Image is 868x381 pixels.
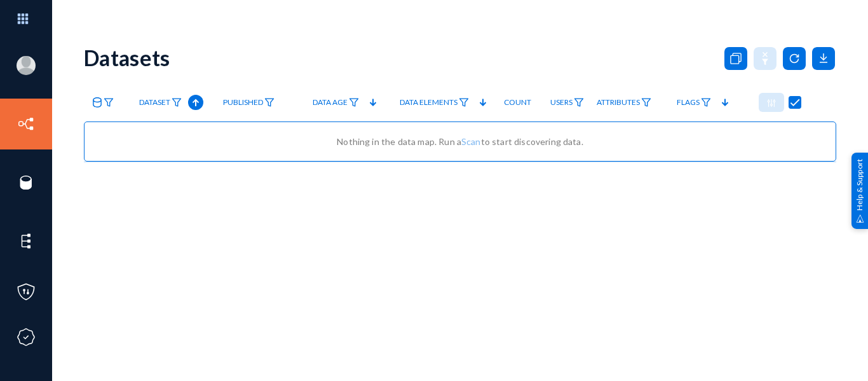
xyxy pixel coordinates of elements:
a: Users [544,92,590,114]
span: Data Elements [400,98,458,107]
img: icon-policies.svg [17,282,36,301]
span: Users [550,98,573,107]
img: icon-filter.svg [459,98,469,107]
a: Flags [670,92,717,114]
a: Data Age [306,92,365,114]
div: Help & Support [851,152,868,228]
img: icon-sources.svg [17,173,36,192]
img: icon-filter.svg [641,98,651,107]
img: icon-filter.svg [574,98,584,107]
a: Dataset [133,92,188,114]
img: help_support.svg [856,214,864,223]
img: icon-filter.svg [701,98,711,107]
img: icon-filter.svg [172,98,182,107]
img: blank-profile-picture.png [17,56,36,75]
img: icon-elements.svg [17,232,36,251]
span: Published [223,98,263,107]
a: Published [217,92,281,114]
img: icon-filter.svg [104,98,114,107]
a: Scan [461,136,481,147]
div: Nothing in the data map. Run a to start discovering data. [97,135,823,148]
span: Attributes [597,98,640,107]
a: Attributes [590,92,658,114]
img: icon-filter.svg [264,98,275,107]
img: icon-filter.svg [349,98,359,107]
span: Data Age [313,98,348,107]
img: icon-compliance.svg [17,328,36,347]
img: icon-inventory.svg [17,114,36,134]
span: Flags [677,98,700,107]
img: app launcher [4,5,42,32]
span: Count [504,98,531,107]
div: Datasets [84,45,170,71]
a: Data Elements [393,92,475,114]
span: Dataset [139,98,170,107]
